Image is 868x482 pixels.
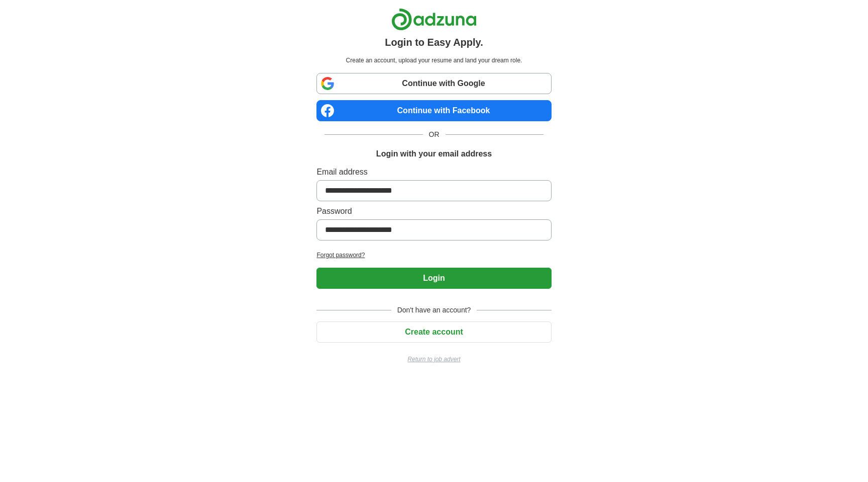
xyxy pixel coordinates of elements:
label: Email address [316,166,551,178]
button: Create account [316,322,551,343]
a: Forgot password? [316,251,551,260]
h1: Login with your email address [376,148,492,160]
span: OR [423,129,446,140]
a: Create account [316,328,551,336]
span: Don't have an account? [391,305,477,315]
p: Create an account, upload your resume and land your dream role. [318,56,549,65]
label: Password [316,205,551,217]
h1: Login to Easy Apply. [385,35,483,50]
button: Login [316,268,551,289]
a: Return to job advert [316,355,551,364]
img: Adzuna logo [391,8,477,31]
a: Continue with Google [316,73,551,94]
a: Continue with Facebook [316,100,551,121]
